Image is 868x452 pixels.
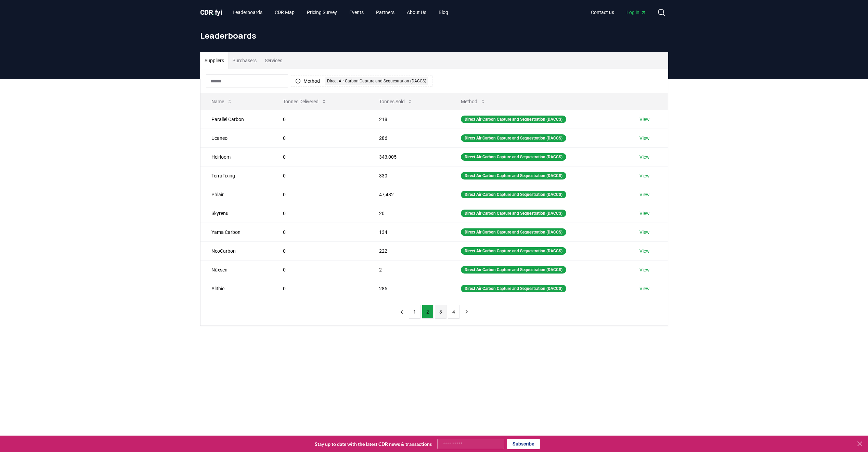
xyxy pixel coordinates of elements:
td: 0 [272,260,368,279]
a: View [639,229,650,236]
td: Ucaneo [200,129,272,147]
td: TerraFixing [200,166,272,185]
button: next page [461,305,472,319]
td: NeoCarbon [200,241,272,260]
td: Nūxsen [200,260,272,279]
a: View [639,210,650,217]
td: 0 [272,185,368,204]
div: Direct Air Carbon Capture and Sequestration (DACCS) [461,134,566,142]
button: Method [455,95,491,108]
td: 0 [272,223,368,241]
div: Direct Air Carbon Capture and Sequestration (DACCS) [461,172,566,180]
td: 0 [272,129,368,147]
td: 0 [272,241,368,260]
div: Direct Air Carbon Capture and Sequestration (DACCS) [325,77,428,85]
td: 218 [368,110,450,129]
a: Partners [371,6,400,18]
button: Tonnes Delivered [277,95,332,108]
a: About Us [401,6,432,18]
div: Direct Air Carbon Capture and Sequestration (DACCS) [461,247,566,255]
a: View [639,285,650,292]
td: 134 [368,223,450,241]
a: View [639,172,650,179]
div: Direct Air Carbon Capture and Sequestration (DACCS) [461,210,566,217]
a: View [639,135,650,142]
button: Services [261,52,286,69]
nav: Main [227,6,454,18]
td: 222 [368,241,450,260]
span: . [213,8,215,16]
td: 0 [272,204,368,223]
td: 286 [368,129,450,147]
td: Yama Carbon [200,223,272,241]
button: 4 [448,305,459,319]
div: Direct Air Carbon Capture and Sequestration (DACCS) [461,228,566,236]
button: 3 [435,305,446,319]
button: Suppliers [200,52,228,69]
div: Direct Air Carbon Capture and Sequestration (DACCS) [461,191,566,198]
h1: Leaderboards [200,30,668,41]
div: Direct Air Carbon Capture and Sequestration (DACCS) [461,266,566,274]
td: 2 [368,260,450,279]
nav: Main [585,6,652,18]
button: previous page [396,305,407,319]
a: View [639,154,650,160]
a: View [639,248,650,254]
a: CDR.fyi [200,8,222,17]
div: Direct Air Carbon Capture and Sequestration (DACCS) [461,116,566,123]
td: 47,482 [368,185,450,204]
td: Heirloom [200,147,272,166]
td: 0 [272,147,368,166]
a: Events [344,6,369,18]
button: MethodDirect Air Carbon Capture and Sequestration (DACCS) [291,76,432,87]
a: View [639,191,650,198]
a: View [639,266,650,273]
button: 1 [409,305,420,319]
td: 343,005 [368,147,450,166]
a: View [639,116,650,123]
span: CDR fyi [200,8,222,16]
td: Alithic [200,279,272,298]
td: 285 [368,279,450,298]
a: Blog [433,6,454,18]
td: Phlair [200,185,272,204]
a: Leaderboards [227,6,268,18]
button: Purchasers [228,52,261,69]
button: 2 [422,305,433,319]
button: Name [206,95,238,108]
td: 0 [272,166,368,185]
a: CDR Map [269,6,300,18]
div: Direct Air Carbon Capture and Sequestration (DACCS) [461,285,566,292]
span: Log in [626,9,646,16]
td: Parallel Carbon [200,110,272,129]
a: Pricing Survey [301,6,342,18]
td: 330 [368,166,450,185]
td: 0 [272,110,368,129]
td: 20 [368,204,450,223]
div: Direct Air Carbon Capture and Sequestration (DACCS) [461,153,566,161]
a: Log in [621,6,652,18]
td: 0 [272,279,368,298]
button: Tonnes Sold [374,95,418,108]
a: Contact us [585,6,620,18]
td: Skyrenu [200,204,272,223]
